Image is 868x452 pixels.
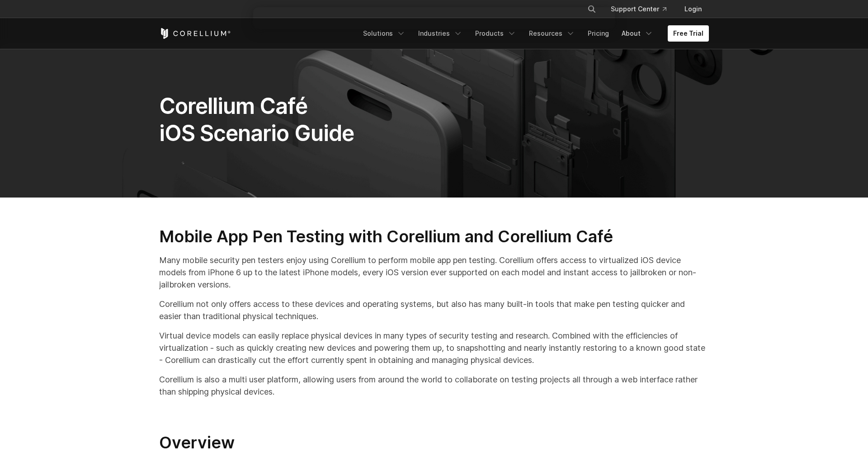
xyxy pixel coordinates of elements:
[159,226,709,247] h2: Mobile App Pen Testing with Corellium and Corellium Café
[470,25,522,42] a: Products
[159,373,709,398] p: Corellium is also a multi user platform, allowing users from around the world to collaborate on t...
[253,7,615,29] iframe: Intercom live chat banner
[358,25,709,42] div: Navigation Menu
[413,25,468,42] a: Industries
[159,298,709,322] p: Corellium not only offers access to these devices and operating systems, but also has many built-...
[159,93,354,146] span: Corellium Café iOS Scenario Guide
[582,25,614,42] a: Pricing
[668,25,709,42] a: Free Trial
[159,28,231,39] a: Corellium Home
[576,1,709,17] div: Navigation Menu
[159,330,709,366] p: Virtual device models can easily replace physical devices in many types of security testing and r...
[604,1,674,17] a: Support Center
[524,25,580,42] a: Resources
[616,25,659,42] a: About
[358,25,411,42] a: Solutions
[159,254,709,291] p: Many mobile security pen testers enjoy using Corellium to perform mobile app pen testing. Corelli...
[584,1,600,17] button: Search
[677,1,709,17] a: Login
